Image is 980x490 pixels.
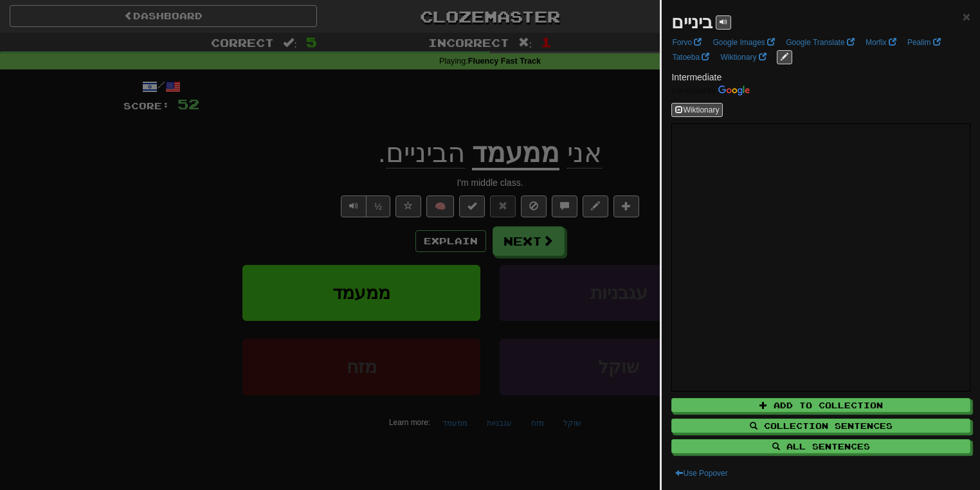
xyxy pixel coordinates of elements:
img: Color short [671,86,750,96]
span: Intermediate [671,72,721,82]
button: Use Popover [671,466,731,480]
span: × [963,9,970,24]
button: Wiktionary [671,103,723,117]
a: Forvo [668,35,705,50]
button: edit links [777,50,792,64]
button: All Sentences [671,439,970,453]
a: Morfix [862,35,900,50]
a: Google Translate [782,35,858,50]
button: Close [963,10,970,23]
a: Google Images [709,35,779,50]
strong: ביניים [671,12,712,32]
a: Tatoeba [668,50,713,64]
a: Wiktionary [716,50,770,64]
button: Add to Collection [671,398,970,412]
a: Pealim [903,35,945,50]
button: Collection Sentences [671,419,970,433]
